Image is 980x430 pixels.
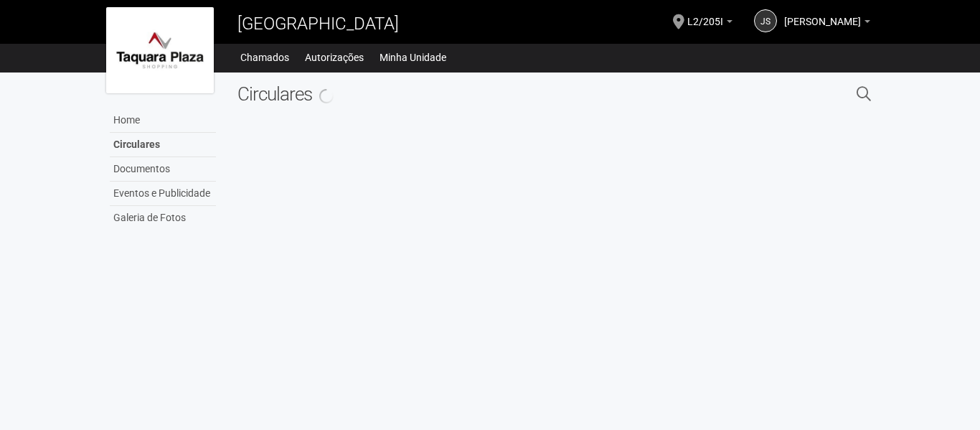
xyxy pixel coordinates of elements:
[687,2,723,27] span: L2/205I
[110,133,216,157] a: Circulares
[754,9,777,32] a: JS
[784,2,861,27] span: JORGE SOARES ALMEIDA
[106,7,214,93] img: logo.jpg
[110,182,216,206] a: Eventos e Publicidade
[237,14,399,34] span: [GEOGRAPHIC_DATA]
[110,206,216,230] a: Galeria de Fotos
[110,157,216,182] a: Documentos
[305,47,364,67] a: Autorizações
[380,47,446,67] a: Minha Unidade
[237,83,709,105] h2: Circulares
[110,108,216,133] a: Home
[784,18,870,29] a: [PERSON_NAME]
[240,47,289,67] a: Chamados
[687,18,732,29] a: L2/205I
[317,86,336,106] img: spinner.png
